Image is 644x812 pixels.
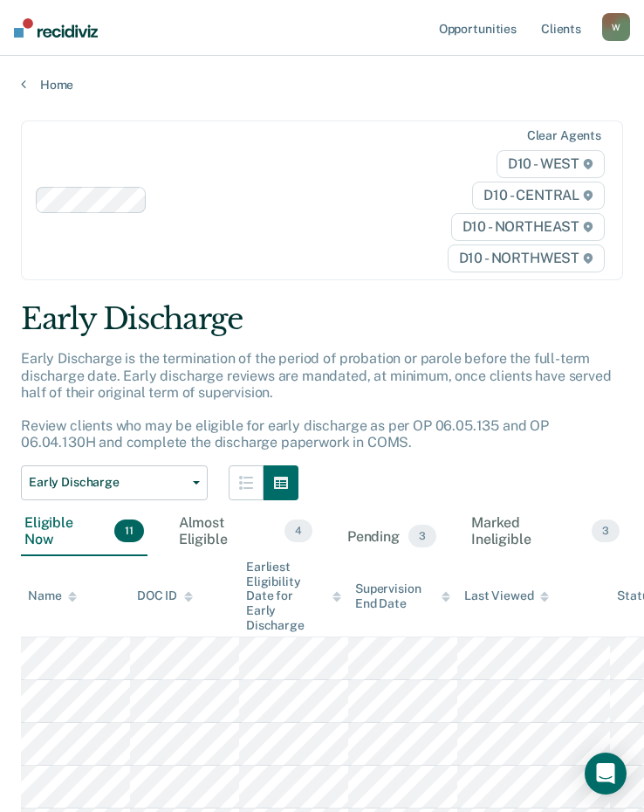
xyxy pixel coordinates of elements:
[355,581,450,611] div: Supervision End Date
[497,150,605,178] span: D10 - WEST
[468,507,623,556] div: Marked Ineligible3
[592,520,620,542] span: 3
[448,244,605,272] span: D10 - NORTHWEST
[29,475,186,490] span: Early Discharge
[21,77,623,93] a: Home
[137,588,193,603] div: DOC ID
[14,18,98,38] img: Recidiviz
[464,588,549,603] div: Last Viewed
[246,560,341,633] div: Earliest Eligibility Date for Early Discharge
[21,350,612,451] p: Early Discharge is the termination of the period of probation or parole before the full-term disc...
[585,753,627,795] div: Open Intercom Messenger
[21,301,623,351] div: Early Discharge
[21,465,208,500] button: Early Discharge
[175,507,316,556] div: Almost Eligible4
[451,213,605,241] span: D10 - NORTHEAST
[21,507,147,556] div: Eligible Now11
[284,520,312,542] span: 4
[527,128,601,143] div: Clear agents
[602,13,630,41] button: W
[114,520,144,542] span: 11
[344,518,440,556] div: Pending3
[28,588,77,603] div: Name
[472,182,605,210] span: D10 - CENTRAL
[408,525,436,547] span: 3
